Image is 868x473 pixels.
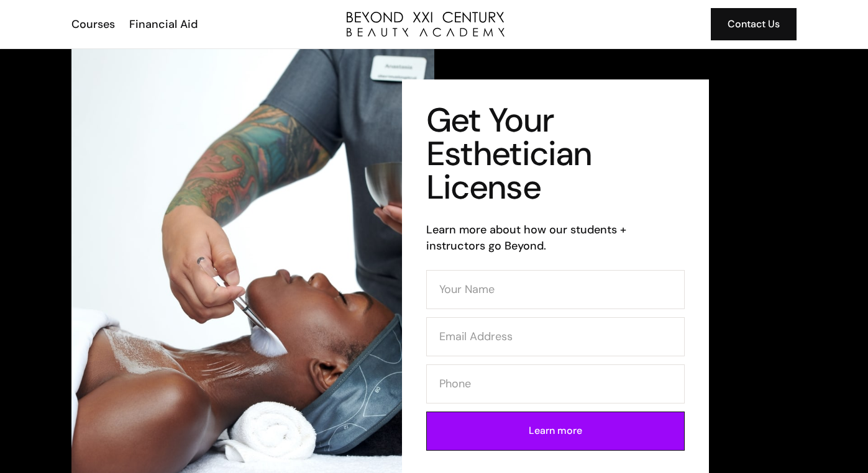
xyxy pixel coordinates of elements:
div: Financial Aid [129,16,198,32]
a: Contact Us [711,8,797,40]
a: home [347,12,505,37]
a: Courses [63,16,121,32]
div: Contact Us [728,16,780,32]
div: Courses [71,16,115,32]
img: beyond logo [347,12,505,37]
input: Your Name [426,270,685,309]
h1: Get Your Esthetician License [426,104,685,204]
h6: Learn more about how our students + instructors go Beyond. [426,222,685,254]
input: Phone [426,364,685,403]
form: Contact Form (Esthi) [426,270,685,459]
input: Email Address [426,317,685,356]
input: Learn more [426,412,685,451]
a: Financial Aid [121,16,204,32]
